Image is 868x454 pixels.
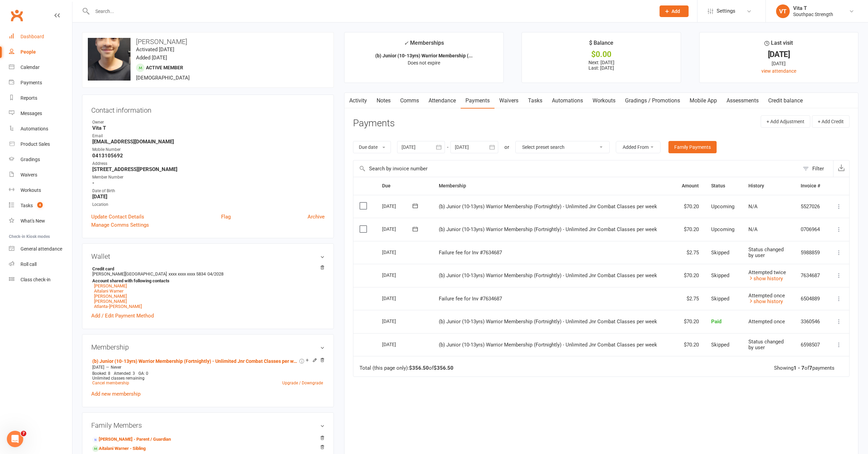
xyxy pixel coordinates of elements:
[589,39,613,51] div: $ Balance
[94,283,127,288] a: [PERSON_NAME]
[21,141,50,147] div: Product Sales
[9,29,72,44] a: Dashboard
[504,143,509,151] div: or
[588,93,620,109] a: Workouts
[706,51,852,58] div: [DATE]
[168,271,206,276] span: xxxx xxxx xxxx 5834
[136,55,167,61] time: Added [DATE]
[21,277,51,282] div: Class check-in
[88,38,328,45] h3: [PERSON_NAME]
[92,358,298,364] a: (b) Junior (10-13yrs) Warrior Membership (Fortnightly) - Unlimited Jnr Combat Classes per week
[21,95,37,101] div: Reports
[799,160,833,177] button: Filter
[91,104,325,114] h3: Contact information
[91,265,325,310] li: [PERSON_NAME][GEOGRAPHIC_DATA]
[138,371,148,376] span: GA: 0
[547,93,588,109] a: Automations
[90,6,651,16] input: Search...
[409,365,429,371] strong: $356.50
[91,391,140,397] a: Add new membership
[672,9,680,14] span: Add
[711,203,734,210] span: Upcoming
[674,195,705,218] td: $70.20
[711,226,734,232] span: Upcoming
[92,180,325,186] strong: -
[88,38,131,81] img: image1757921236.png
[372,93,395,109] a: Notes
[795,310,828,333] td: 3360546
[91,253,325,260] h3: Wallet
[21,80,42,85] div: Payments
[92,381,129,385] a: Cancel membership
[9,90,72,106] a: Reports
[674,241,705,264] td: $2.75
[774,365,835,371] div: Showing of payments
[92,166,325,172] strong: [STREET_ADDRESS][PERSON_NAME]
[9,241,72,257] a: General attendance kiosk mode
[92,125,325,131] strong: Vita T
[21,111,42,116] div: Messages
[706,60,852,67] div: [DATE]
[433,177,674,195] th: Membership
[439,342,657,348] span: (b) Junior (10-13yrs) Warrior Membership (Fortnightly) - Unlimited Jnr Combat Classes per week
[795,264,828,287] td: 7634687
[92,188,325,194] div: Date of Birth
[92,174,325,181] div: Member Number
[92,436,171,443] a: [PERSON_NAME] - Parent / Guardian
[812,115,850,128] button: + Add Credit
[308,213,325,221] a: Archive
[8,7,25,24] a: Clubworx
[674,310,705,333] td: $70.20
[21,126,48,131] div: Automations
[92,160,325,167] div: Address
[136,75,190,81] span: [DEMOGRAPHIC_DATA]
[91,213,144,221] a: Update Contact Details
[404,39,444,51] div: Memberships
[528,51,674,58] div: $0.00
[748,269,786,275] span: Attempted twice
[21,261,37,267] div: Roll call
[763,93,808,109] a: Credit balance
[207,271,223,276] span: 04/2028
[92,153,325,159] strong: 0413105692
[439,272,657,279] span: (b) Junior (10-13yrs) Warrior Membership (Fortnightly) - Unlimited Jnr Combat Classes per week
[21,157,40,162] div: Gradings
[812,165,824,173] div: Filter
[717,3,735,19] span: Settings
[748,275,783,282] a: show history
[92,146,325,153] div: Mobile Number
[382,224,413,234] div: [DATE]
[382,339,413,350] div: [DATE]
[382,201,413,211] div: [DATE]
[9,272,72,287] a: Class kiosk mode
[722,93,763,109] a: Assessments
[353,160,799,177] input: Search by invoice number
[795,287,828,310] td: 6504889
[795,241,828,264] td: 5988859
[705,177,742,195] th: Status
[91,312,154,320] a: Add / Edit Payment Method
[21,246,62,252] div: General attendance
[711,318,721,325] span: Paid
[674,333,705,356] td: $70.20
[439,318,657,325] span: (b) Junior (10-13yrs) Warrior Membership (Fortnightly) - Unlimited Jnr Combat Classes per week
[91,221,149,229] a: Manage Comms Settings
[9,167,72,183] a: Waivers
[439,296,502,302] span: Failure fee for Inv #7634687
[92,194,325,200] strong: [DATE]
[91,365,325,370] div: —
[92,278,321,283] strong: Account shared with following contacts
[94,304,142,309] a: Atlanta-[PERSON_NAME]
[94,288,123,294] a: Aitalani Warner
[9,60,72,75] a: Calendar
[136,46,174,53] time: Activated [DATE]
[9,137,72,152] a: Product Sales
[742,177,795,195] th: History
[376,177,432,195] th: Due
[92,445,146,452] a: Aitalani Warner - Sibling
[620,93,685,109] a: Gradings / Promotions
[793,11,833,17] div: Southpac Strength
[395,93,424,109] a: Comms
[668,141,717,153] a: Family Payments
[711,296,729,302] span: Skipped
